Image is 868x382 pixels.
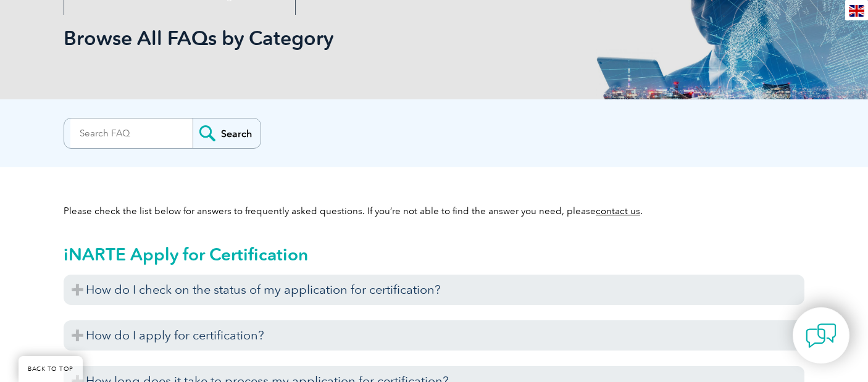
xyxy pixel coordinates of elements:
h3: How do I apply for certification? [64,320,804,351]
img: contact-chat.png [806,320,837,351]
img: en [849,5,864,17]
h1: Browse All FAQs by Category [64,26,538,50]
h2: iNARTE Apply for Certification [64,244,804,264]
input: Search [193,118,261,148]
h3: How do I check on the status of my application for certification? [64,275,804,305]
input: Search FAQ [70,118,193,148]
a: BACK TO TOP [19,356,83,382]
p: Please check the list below for answers to frequently asked questions. If you’re not able to find... [64,204,804,218]
a: contact us [596,206,640,217]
